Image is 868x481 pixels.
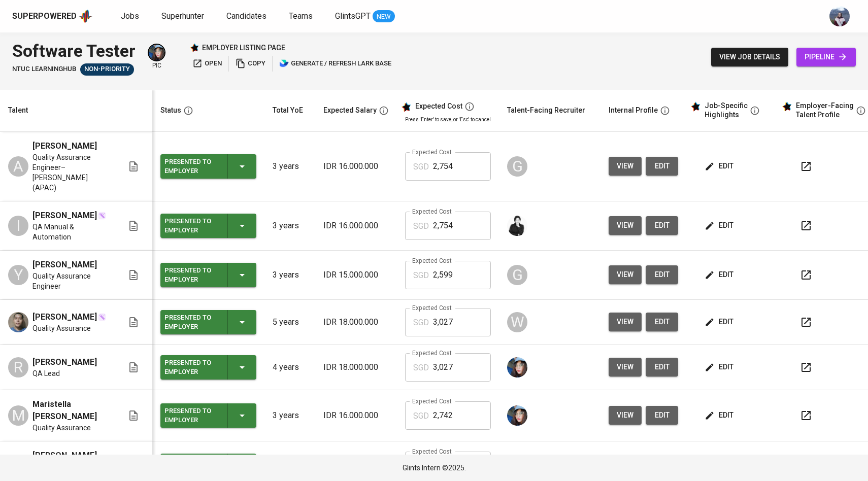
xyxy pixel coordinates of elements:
[12,39,136,63] div: Software Tester
[32,271,111,291] span: Quality Assurance Engineer
[617,361,633,373] span: view
[323,104,377,117] div: Expected Salary
[161,11,204,21] span: Superhunter
[289,11,313,21] span: Teams
[654,316,670,328] span: edit
[413,161,429,173] p: SGD
[32,311,97,323] span: [PERSON_NAME]
[98,313,106,321] img: magic_wand.svg
[12,9,92,24] a: Superpoweredapp logo
[279,58,289,68] img: lark
[617,316,633,328] span: view
[646,265,678,284] a: edit
[703,358,738,376] button: edit
[335,11,371,21] span: GlintsGPT
[32,368,60,379] span: QA Lead
[507,216,527,236] img: medwi@glints.com
[707,219,733,232] span: edit
[654,268,670,281] span: edit
[413,220,429,232] p: SGD
[277,56,394,72] button: lark generate / refresh lark base
[719,51,780,63] span: view job details
[233,56,268,72] button: copy
[8,405,28,426] div: M
[32,222,111,242] span: QA Manual & Automation
[226,10,269,23] a: Candidates
[507,405,527,426] img: diazagista@glints.com
[279,58,391,70] span: generate / refresh lark base
[164,311,219,333] div: Presented to Employer
[160,355,256,380] button: Presented to Employer
[711,48,788,66] button: view job details
[609,358,642,376] button: view
[401,102,411,112] img: glints_star.svg
[405,116,491,123] p: Press 'Enter' to save, or 'Esc' to cancel
[646,406,678,425] button: edit
[273,160,307,173] p: 3 years
[32,152,111,193] span: Quality Assurance Engineer– [PERSON_NAME] (APAC)
[289,10,315,23] a: Teams
[121,10,141,23] a: Jobs
[609,313,642,331] button: view
[703,313,738,331] button: edit
[507,104,585,117] div: Talent-Facing Recruiter
[617,219,633,232] span: view
[690,101,700,112] img: glints_star.svg
[323,220,389,232] p: IDR 16.000.000
[413,362,429,374] p: SGD
[236,58,265,70] span: copy
[646,216,678,235] a: edit
[8,312,28,332] img: Mehdi Mursalat
[273,269,307,281] p: 3 years
[646,313,678,331] button: edit
[413,269,429,282] p: SGD
[415,102,462,111] div: Expected Cost
[202,43,285,53] p: employer listing page
[160,154,256,179] button: Presented to Employer
[703,265,738,284] button: edit
[8,104,28,117] div: Talent
[507,265,527,285] div: G
[32,450,97,462] span: [PERSON_NAME]
[79,9,92,24] img: app logo
[160,310,256,334] button: Presented to Employer
[80,63,134,76] div: Sufficient Talents in Pipeline
[646,358,678,376] button: edit
[160,403,256,428] button: Presented to Employer
[164,215,219,237] div: Presented to Employer
[707,409,733,422] span: edit
[609,406,642,425] button: view
[323,316,389,328] p: IDR 18.000.000
[164,404,219,427] div: Presented to Employer
[273,316,307,328] p: 5 years
[190,56,224,72] button: open
[654,409,670,422] span: edit
[12,11,77,22] div: Superpowered
[190,43,199,52] img: Glints Star
[617,268,633,281] span: view
[161,10,206,23] a: Superhunter
[273,104,303,117] div: Total YoE
[703,216,738,235] button: edit
[164,155,219,178] div: Presented to Employer
[782,101,792,112] img: glints_star.svg
[646,157,678,176] button: edit
[703,406,738,425] button: edit
[149,45,164,60] img: diazagista@glints.com
[32,323,91,333] span: Quality Assurance
[805,51,848,63] span: pipeline
[8,265,28,285] div: Y
[703,157,738,176] button: edit
[617,160,633,173] span: view
[32,423,91,433] span: Quality Assurance
[609,104,658,117] div: Internal Profile
[507,357,527,377] img: diazagista@glints.com
[192,58,222,70] span: open
[617,409,633,422] span: view
[323,361,389,373] p: IDR 18.000.000
[507,312,527,332] div: W
[80,64,134,74] span: Non-Priority
[323,269,389,281] p: IDR 15.000.000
